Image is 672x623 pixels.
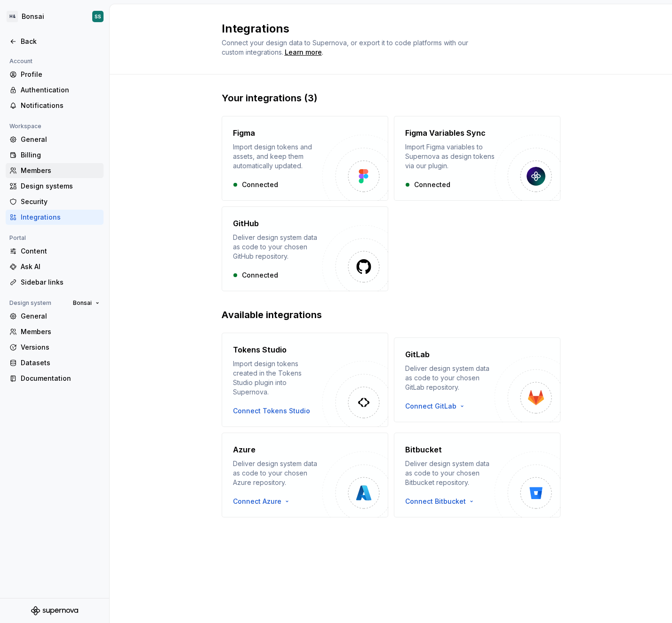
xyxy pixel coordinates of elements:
[21,278,100,287] div: Sidebar links
[6,163,104,178] a: Members
[233,127,255,139] h4: Figma
[222,21,549,36] h2: Integrations
[6,371,104,386] a: Documentation
[7,11,18,22] div: H&
[394,116,560,201] button: Figma Variables SyncImport Figma variables to Supernova as design tokens via our plugin.Connected
[233,218,259,229] h4: GitHub
[405,142,495,171] div: Import Figma variables to Supernova as design tokens via our plugin.
[6,340,104,355] a: Versions
[405,497,479,506] button: Connect Bitbucket
[405,364,495,392] div: Deliver design system data as code to your chosen GitLab repository.
[21,262,100,271] div: Ask AI
[73,299,92,307] span: Bonsai
[21,150,100,160] div: Billing
[21,70,100,79] div: Profile
[2,6,107,27] button: H&BonsaiSS
[405,444,442,455] h4: Bitbucket
[394,333,560,427] button: GitLabDeliver design system data as code to your chosen GitLab repository.Connect GitLab
[233,444,256,455] h4: Azure
[95,13,101,20] div: SS
[233,497,295,506] button: Connect Azure
[21,343,100,352] div: Versions
[21,166,100,175] div: Members
[222,91,560,105] h2: Your integrations (3)
[21,37,100,46] div: Back
[21,311,100,321] div: General
[6,259,104,274] a: Ask AI
[21,327,100,336] div: Members
[6,232,30,244] div: Portal
[405,402,456,411] span: Connect GitLab
[6,324,104,339] a: Members
[405,127,486,139] h4: Figma Variables Sync
[233,406,310,416] button: Connect Tokens Studio
[6,121,45,132] div: Workspace
[222,433,388,517] button: AzureDeliver design system data as code to your chosen Azure repository.Connect Azure
[22,12,44,21] div: Bonsai
[6,56,36,67] div: Account
[222,116,388,201] button: FigmaImport design tokens and assets, and keep them automatically updated.Connected
[21,85,100,95] div: Authentication
[6,210,104,225] a: Integrations
[233,344,287,355] h4: Tokens Studio
[233,142,322,171] div: Import design tokens and assets, and keep them automatically updated.
[21,374,100,383] div: Documentation
[21,213,100,222] div: Integrations
[405,402,470,411] button: Connect GitLab
[405,459,495,487] div: Deliver design system data as code to your chosen Bitbucket repository.
[6,244,104,259] a: Content
[222,39,470,56] span: Connect your design data to Supernova, or export it to code platforms with our custom integrations.
[285,48,322,57] a: Learn more
[21,246,100,256] div: Content
[233,359,322,397] div: Import design tokens created in the Tokens Studio plugin into Supernova.
[6,194,104,209] a: Security
[6,297,55,309] div: Design system
[6,82,104,98] a: Authentication
[6,148,104,163] a: Billing
[394,433,560,517] button: BitbucketDeliver design system data as code to your chosen Bitbucket repository.Connect Bitbucket
[6,179,104,194] a: Design systems
[21,358,100,368] div: Datasets
[6,98,104,113] a: Notifications
[31,606,78,615] svg: Supernova Logo
[21,135,100,144] div: General
[222,308,560,321] h2: Available integrations
[6,67,104,82] a: Profile
[6,355,104,370] a: Datasets
[21,181,100,191] div: Design systems
[233,497,281,506] span: Connect Azure
[6,34,104,49] a: Back
[233,233,322,261] div: Deliver design system data as code to your chosen GitHub repository.
[222,333,388,427] button: Tokens StudioImport design tokens created in the Tokens Studio plugin into Supernova.Connect Toke...
[21,197,100,206] div: Security
[6,275,104,290] a: Sidebar links
[222,206,388,291] button: GitHubDeliver design system data as code to your chosen GitHub repository.Connected
[6,309,104,324] a: General
[233,459,322,487] div: Deliver design system data as code to your chosen Azure repository.
[283,49,323,56] span: .
[6,132,104,147] a: General
[21,101,100,110] div: Notifications
[405,497,466,506] span: Connect Bitbucket
[405,349,430,360] h4: GitLab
